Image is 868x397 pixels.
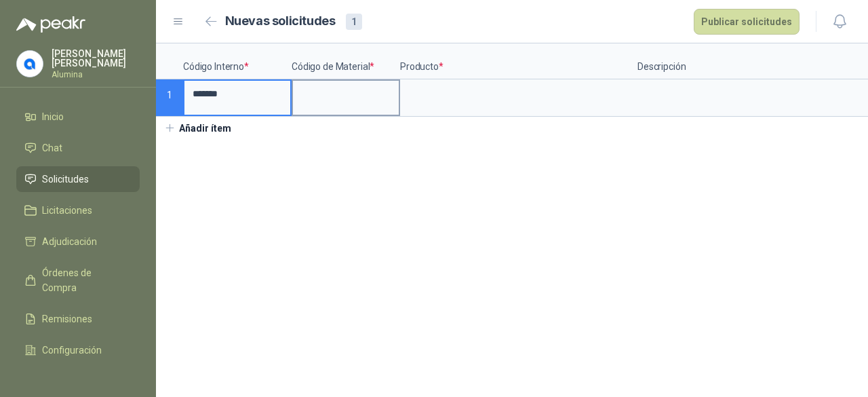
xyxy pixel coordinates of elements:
p: 1 [156,79,183,117]
span: Órdenes de Compra [42,265,127,295]
div: 1 [346,14,362,30]
a: Licitaciones [16,197,140,223]
p: Alumina [52,71,140,79]
h2: Nuevas solicitudes [225,12,336,31]
button: Publicar solicitudes [694,9,800,35]
span: Licitaciones [42,203,92,218]
a: Inicio [16,104,140,130]
img: Company Logo [17,51,43,77]
button: Añadir ítem [156,117,239,140]
a: Solicitudes [16,166,140,192]
span: Adjudicación [42,234,97,249]
p: Código Interno [183,43,292,79]
span: Solicitudes [42,172,89,187]
p: Producto [400,43,637,79]
a: Adjudicación [16,229,140,254]
span: Configuración [42,343,102,358]
p: [PERSON_NAME] [PERSON_NAME] [52,49,140,68]
span: Remisiones [42,311,92,326]
a: Órdenes de Compra [16,260,140,301]
a: Remisiones [16,306,140,332]
img: Logo peakr [16,16,85,33]
span: Inicio [42,109,64,124]
p: Código de Material [292,43,400,79]
span: Chat [42,140,62,155]
a: Chat [16,135,140,161]
a: Configuración [16,337,140,363]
